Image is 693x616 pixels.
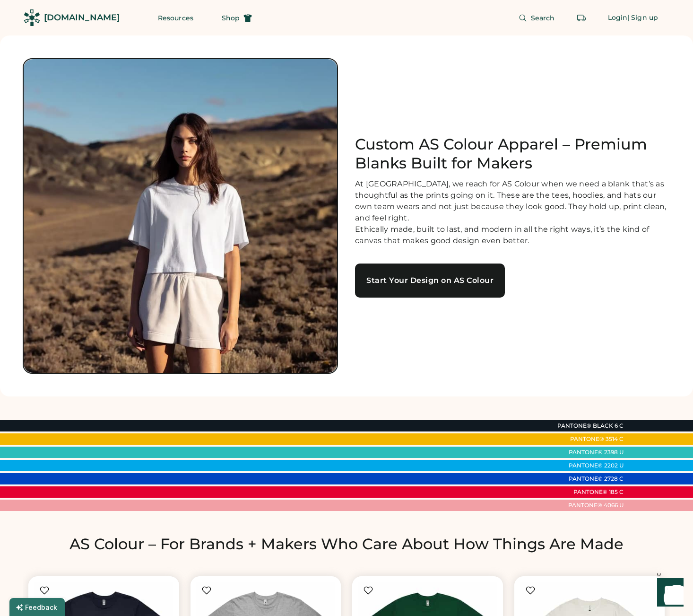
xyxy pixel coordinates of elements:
[24,9,40,26] img: Rendered Logo - Screens
[44,12,120,24] div: [DOMAIN_NAME]
[648,573,689,614] iframe: Front Chat
[210,9,263,27] button: Shop
[355,135,670,173] h1: Custom AS Colour Apparel – Premium Blanks Built for Makers
[147,9,205,27] button: Resources
[355,178,670,246] div: At [GEOGRAPHIC_DATA], we reach for AS Colour when we need a blank that’s as thoughtful as the pri...
[24,59,337,373] img: Woman standing in the desert wearing a white AS Colour T-Shirt
[608,13,628,23] div: Login
[222,15,240,21] span: Shop
[507,9,566,27] button: Search
[23,535,670,554] h2: AS Colour – For Brands + Makers Who Care About How Things Are Made
[627,13,658,23] div: | Sign up
[572,9,591,27] button: Retrieve an order
[531,15,555,21] span: Search
[355,264,505,298] a: Start Your Design on AS Colour
[366,277,494,284] div: Start Your Design on AS Colour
